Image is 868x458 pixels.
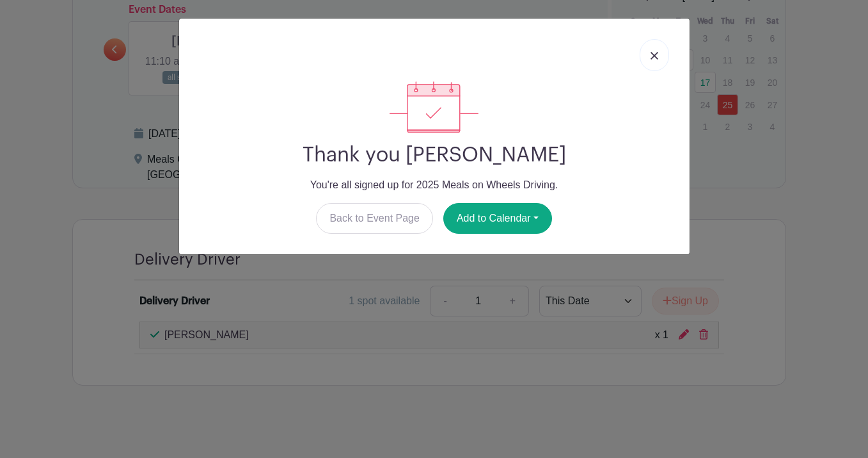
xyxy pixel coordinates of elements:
img: signup_complete-c468d5dda3e2740ee63a24cb0ba0d3ce5d8a4ecd24259e683200fb1569d990c8.svg [390,81,478,133]
img: close_button-5f87c8562297e5c2d7936805f587ecaba9071eb48480494691a3f1689db116b3.svg [651,52,658,60]
h2: Thank you [PERSON_NAME] [189,143,679,167]
a: Back to Event Page [316,203,433,234]
button: Add to Calendar [443,203,552,234]
p: You're all signed up for 2025 Meals on Wheels Driving. [189,177,679,193]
